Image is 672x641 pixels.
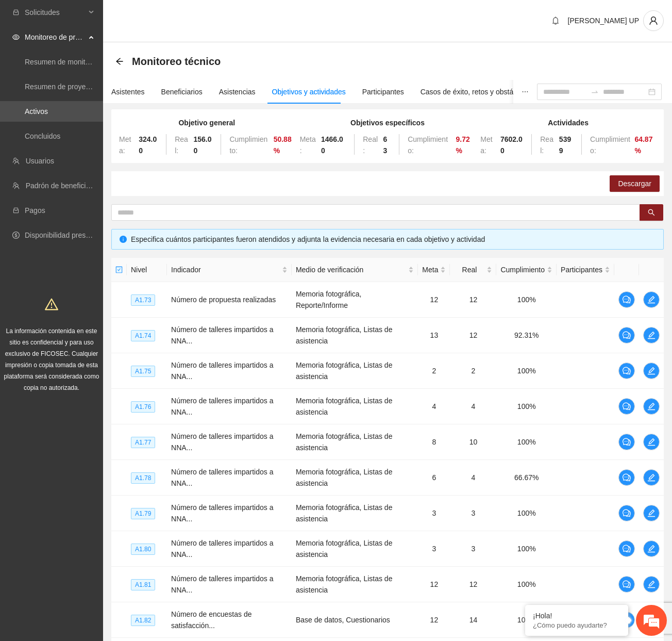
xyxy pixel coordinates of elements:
[131,544,155,555] span: A1.80
[496,496,557,531] td: 100%
[496,318,557,353] td: 92.31%
[418,424,450,460] td: 8
[557,602,614,638] td: 0
[644,438,659,446] span: edit
[568,17,639,25] span: [PERSON_NAME] UP
[591,88,599,96] span: to
[418,282,450,318] td: 12
[26,157,54,165] a: Usuarios
[456,135,469,155] strong: 9.72 %
[131,615,155,626] span: A1.82
[219,86,256,97] div: Asistencias
[296,264,406,275] span: Medio de verificación
[131,401,155,413] span: A1.76
[115,57,124,65] span: arrow-left
[171,574,273,594] span: Número de talleres impartidos a NNA...
[500,135,523,155] strong: 7602.00
[450,531,496,567] td: 3
[500,264,545,275] span: Cumplimiento
[178,119,235,127] strong: Objetivo general
[644,331,659,339] span: edit
[175,135,188,155] span: Real:
[418,496,450,531] td: 3
[350,119,425,127] strong: Objetivos específicos
[496,424,557,460] td: 100%
[643,363,660,379] button: edit
[292,353,418,389] td: Memoria fotográfica, Listas de asistencia
[450,496,496,531] td: 3
[618,505,635,521] button: comment
[590,135,630,155] span: Cumplimiento:
[450,318,496,353] td: 12
[131,330,155,341] span: A1.74
[533,612,620,620] div: ¡Hola!
[161,86,203,97] div: Beneficiarios
[643,576,660,593] button: edit
[644,509,659,517] span: edit
[643,291,660,308] button: edit
[522,88,529,95] span: ellipsis
[548,17,563,25] span: bell
[272,86,346,97] div: Objetivos y actividades
[25,107,48,116] a: Activos
[610,175,660,192] button: Descargar
[131,579,155,590] span: A1.81
[421,86,530,97] div: Casos de éxito, retos y obstáculos
[171,503,273,523] span: Número de talleres impartidos a NNA...
[454,264,484,275] span: Real
[450,460,496,496] td: 4
[618,398,635,415] button: comment
[131,294,155,306] span: A1.73
[292,460,418,496] td: Memoria fotográfica, Listas de asistencia
[540,135,553,155] span: Real:
[25,132,60,140] a: Concluidos
[618,327,635,343] button: comment
[131,472,155,484] span: A1.78
[292,424,418,460] td: Memoria fotográfica, Listas de asistencia
[292,258,418,282] th: Medio de verificación
[292,318,418,353] td: Memoria fotográfica, Listas de asistencia
[274,135,292,155] strong: 50.88 %
[25,58,100,66] a: Resumen de monitoreo
[418,531,450,567] td: 3
[292,389,418,424] td: Memoria fotográfica, Listas de asistencia
[26,182,102,190] a: Padrón de beneficiarios
[496,282,557,318] td: 100%
[450,602,496,638] td: 14
[115,57,124,66] div: Back
[618,469,635,486] button: comment
[139,135,157,155] strong: 324.00
[25,206,45,215] a: Pagos
[115,266,123,273] span: check-square
[383,135,387,155] strong: 63
[171,468,273,487] span: Número de talleres impartidos a NNA...
[12,9,20,16] span: inbox
[618,540,635,557] button: comment
[533,621,620,629] p: ¿Cómo puedo ayudarte?
[418,602,450,638] td: 12
[127,258,167,282] th: Nivel
[496,531,557,567] td: 100%
[496,602,557,638] td: 100%
[480,135,492,155] span: Meta:
[171,539,273,558] span: Número de talleres impartidos a NNA...
[131,366,155,377] span: A1.75
[591,88,599,96] span: swap-right
[292,567,418,602] td: Memoria fotográfica, Listas de asistencia
[292,496,418,531] td: Memoria fotográfica, Listas de asistencia
[418,389,450,424] td: 4
[513,80,537,104] button: ellipsis
[643,398,660,415] button: edit
[496,258,557,282] th: Cumplimiento
[643,505,660,521] button: edit
[618,576,635,593] button: comment
[167,258,292,282] th: Indicador
[171,432,273,452] span: Número de talleres impartidos a NNA...
[644,545,659,553] span: edit
[193,135,211,155] strong: 156.00
[418,353,450,389] td: 2
[547,12,564,29] button: bell
[496,460,557,496] td: 66.67%
[496,389,557,424] td: 100%
[557,258,614,282] th: Participantes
